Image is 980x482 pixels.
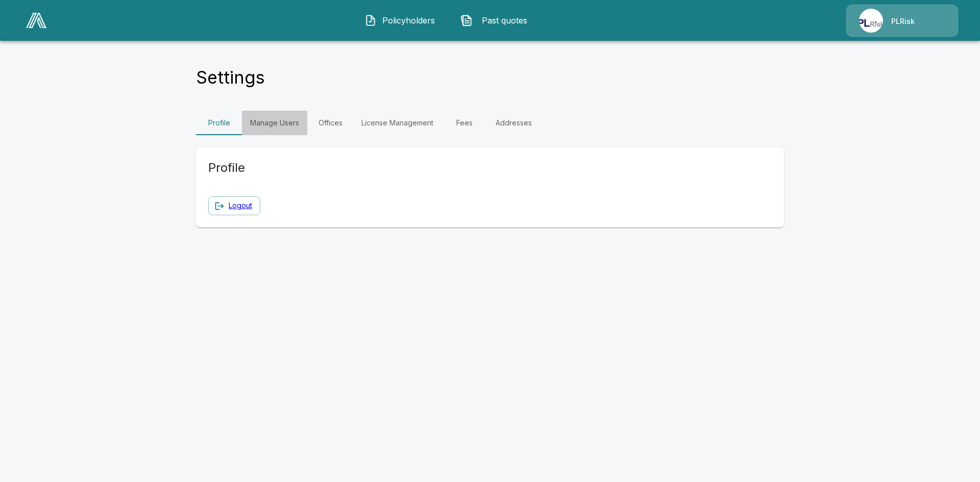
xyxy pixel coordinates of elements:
h4: Settings [196,67,265,88]
div: Settings Tabs [196,111,784,135]
a: Profile [196,111,242,135]
a: License Management [353,111,442,135]
span: Past quotes [477,14,533,27]
button: Logout [208,196,260,215]
button: Past quotes IconPast quotes [453,7,541,34]
a: Agency IconPLRisk [846,5,958,37]
h5: Profile [208,160,438,176]
a: Addresses [487,111,540,135]
img: Policyholders Icon [364,14,377,27]
img: Agency Icon [859,9,883,33]
a: Manage Users [242,111,307,135]
a: Logout [229,199,252,212]
img: AA Logo [26,13,46,28]
img: Past quotes Icon [460,14,473,27]
a: Offices [307,111,353,135]
button: Policyholders IconPolicyholders [357,7,445,34]
p: PLRisk [891,16,915,27]
a: Fees [442,111,487,135]
span: Policyholders [381,14,437,27]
